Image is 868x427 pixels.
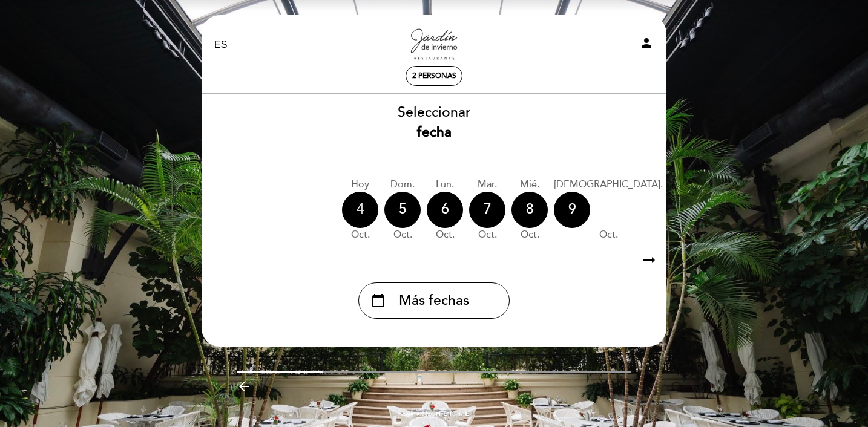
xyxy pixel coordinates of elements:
[554,228,663,242] div: oct.
[435,411,470,417] img: MEITRE
[384,178,421,192] div: dom.
[511,178,548,192] div: mié.
[342,192,378,228] div: 4
[384,192,421,228] div: 5
[384,228,421,242] div: oct.
[417,124,452,141] b: fecha
[639,36,654,50] i: person
[511,228,548,242] div: oct.
[412,71,456,80] span: 2 personas
[640,247,658,273] i: arrow_right_alt
[511,192,548,228] div: 8
[469,228,505,242] div: oct.
[371,290,386,311] i: calendar_today
[398,410,470,419] a: powered by
[237,379,251,394] i: arrow_backward
[469,178,505,192] div: mar.
[639,36,654,54] button: person
[554,178,663,192] div: [DEMOGRAPHIC_DATA].
[554,192,590,228] div: 9
[399,291,469,311] span: Más fechas
[427,228,463,242] div: oct.
[342,178,378,192] div: Hoy
[398,410,432,419] span: powered by
[342,228,378,242] div: oct.
[469,192,505,228] div: 7
[427,192,463,228] div: 6
[201,103,667,143] div: Seleccionar
[358,28,510,62] a: JARDIN DE INVIERNO
[427,178,463,192] div: lun.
